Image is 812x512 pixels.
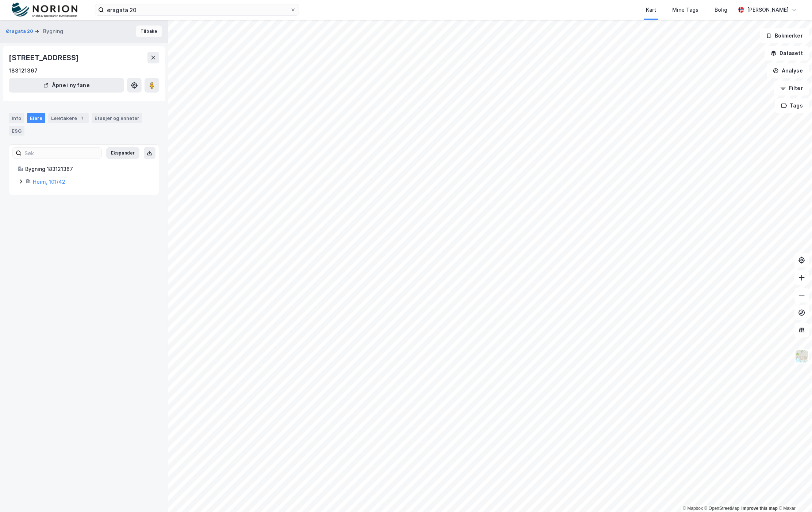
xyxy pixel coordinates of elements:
[25,165,150,173] div: Bygning 183121367
[767,63,809,78] button: Analyse
[104,4,290,15] input: Søk på adresse, matrikkel, gårdeiere, leietakere eller personer
[760,28,809,43] button: Bokmerker
[95,115,139,121] div: Etasjer og enheter
[683,506,703,511] a: Mapbox
[742,506,778,511] a: Improve this map
[775,98,809,113] button: Tags
[9,113,24,123] div: Info
[136,26,162,37] button: Tilbake
[33,179,65,185] a: Heim, 101/42
[774,81,809,95] button: Filter
[9,78,124,93] button: Åpne i ny fane
[704,506,740,511] a: OpenStreetMap
[48,113,89,123] div: Leietakere
[776,477,812,512] iframe: Chat Widget
[27,113,45,123] div: Eiere
[672,5,699,14] div: Mine Tags
[646,5,656,14] div: Kart
[43,27,63,36] div: Bygning
[9,52,80,63] div: [STREET_ADDRESS]
[765,46,809,60] button: Datasett
[106,147,139,159] button: Ekspander
[78,114,86,122] div: 1
[22,148,101,159] input: Søk
[715,5,727,14] div: Bolig
[12,3,77,17] img: norion-logo.80e7a08dc31c2e691866.png
[795,349,809,363] img: Z
[6,28,35,35] button: Øragata 20
[9,126,24,136] div: ESG
[9,66,38,75] div: 183121367
[747,5,789,14] div: [PERSON_NAME]
[776,477,812,512] div: Kontrollprogram for chat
